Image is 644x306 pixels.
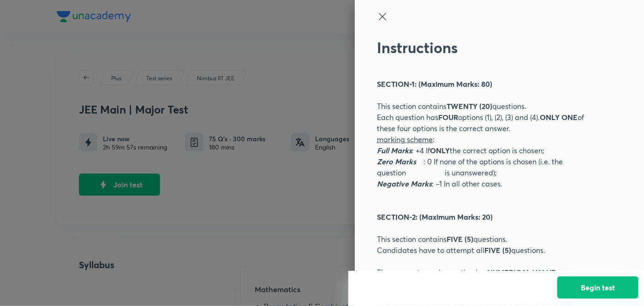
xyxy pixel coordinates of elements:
[377,179,432,188] em: Negative Marks
[447,101,492,111] strong: TWENTY (20)
[377,267,591,278] p: The answer to each question is a .
[438,112,458,122] strong: FOUR
[377,234,591,245] p: This section contains questions.
[377,145,591,156] p: : +4 If the correct option is chosen;
[487,267,556,277] strong: NUMERICAL VALUE
[377,245,591,256] p: Candidates have to attempt all questions.
[557,276,638,299] button: Begin test
[377,79,492,89] strong: SECTION-1: (Maximum Marks: 80)
[430,145,450,155] strong: ONLY
[484,245,511,255] strong: FIVE (5)
[377,134,591,145] p: :
[377,156,416,166] em: Zero Marks
[377,39,591,56] h2: Instructions
[377,101,591,112] p: This section contains questions.
[540,112,578,122] strong: ONLY ONE
[377,178,591,189] p: : –1 In all other cases.
[377,134,433,144] u: marking scheme
[447,234,473,244] strong: FIVE (5)
[377,145,412,155] em: Full Marks
[377,112,591,134] p: Each question has options (1), (2), (3) and (4). of these four options is the correct answer.
[377,212,493,222] strong: SECTION-2: (Maximum Marks: 20)
[377,156,591,178] p: : 0 If none of the options is chosen (i.e. the question is unanswered);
